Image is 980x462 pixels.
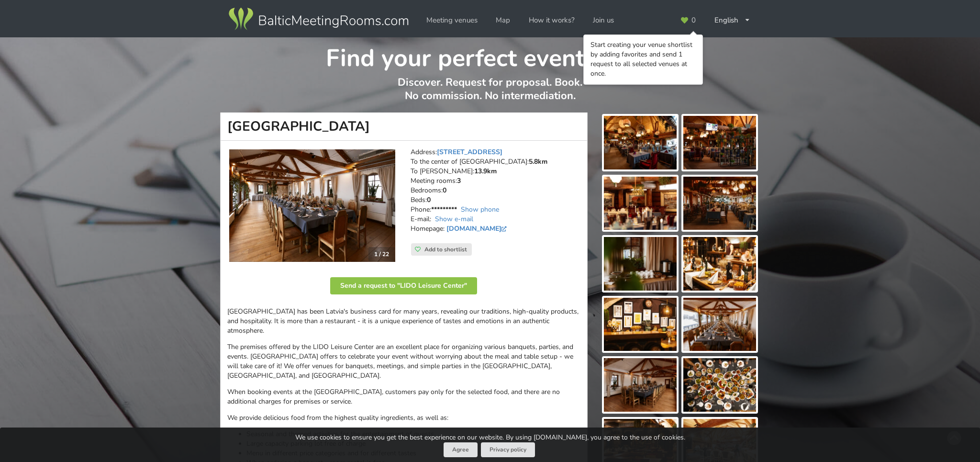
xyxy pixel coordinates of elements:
[683,177,756,230] img: LIDO Leisure Center | Riga | Event place - gallery picture
[708,11,757,30] div: English
[683,116,756,169] img: LIDO Leisure Center | Riga | Event place - gallery picture
[220,113,588,141] h1: [GEOGRAPHIC_DATA]
[604,177,677,230] img: LIDO Leisure Center | Riga | Event place - gallery picture
[368,247,395,261] div: 1 / 22
[437,147,502,157] a: [STREET_ADDRESS]
[227,387,580,406] p: When booking events at the [GEOGRAPHIC_DATA], customers pay only for the selected food, and there...
[446,224,509,233] a: [DOMAIN_NAME]
[586,11,621,30] a: Join us
[683,237,756,291] img: LIDO Leisure Center | Riga | Event place - gallery picture
[411,147,580,243] address: Address: To the center of [GEOGRAPHIC_DATA]: To [PERSON_NAME]: Meeting rooms: Bedrooms: Beds: Pho...
[590,40,696,79] div: Start creating your venue shortlist by adding favorites and send 1 request to all selected venues...
[420,11,484,30] a: Meeting venues
[683,298,756,351] img: LIDO Leisure Center | Riga | Event place - gallery picture
[522,11,581,30] a: How it works?
[604,237,677,291] img: LIDO Leisure Center | Riga | Event place - gallery picture
[424,246,467,253] span: Add to shortlist
[489,11,517,30] a: Map
[691,17,696,24] span: 0
[227,413,580,423] p: We provide delicious food from the highest quality ingredients, as well as:
[229,149,395,262] img: Restaurant, Bar | Riga | LIDO Leisure Center
[529,157,547,166] strong: 5.8km
[604,116,677,169] img: LIDO Leisure Center | Riga | Event place - gallery picture
[221,37,760,74] h1: Find your perfect event space
[474,167,497,176] strong: 13.9km
[604,298,677,351] img: LIDO Leisure Center | Riga | Event place - gallery picture
[457,176,461,185] strong: 3
[330,277,477,294] button: Send a request to "LIDO Leisure Center"
[227,342,580,381] p: The premises offered by the LIDO Leisure Center are an excellent place for organizing various ban...
[461,205,499,214] a: Show phone
[443,186,446,195] strong: 0
[604,358,677,412] img: LIDO Leisure Center | Riga | Event place - gallery picture
[227,307,580,336] p: [GEOGRAPHIC_DATA] has been Latvia's business card for many years, revealing our traditions, high-...
[221,76,760,113] p: Discover. Request for proposal. Book. No commission. No intermediation.
[683,358,756,412] img: LIDO Leisure Center | Riga | Event place - gallery picture
[229,149,395,262] a: Restaurant, Bar | Riga | LIDO Leisure Center 1 / 22
[427,195,431,204] strong: 0
[481,442,535,457] a: Privacy policy
[227,6,410,33] img: Baltic Meeting Rooms
[444,442,478,457] button: Agree
[435,214,473,224] a: Show e-mail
